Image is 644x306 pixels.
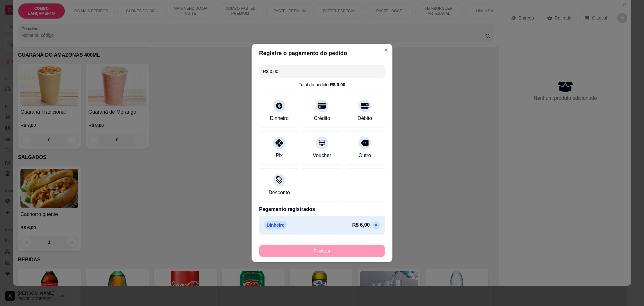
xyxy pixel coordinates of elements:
div: Pix [276,152,283,159]
div: Outro [358,152,371,159]
header: Registre o pagamento do pedido [252,44,392,63]
div: Desconto [269,189,290,196]
div: Crédito [314,115,330,122]
button: Close [381,45,391,55]
div: Total do pedido [299,82,345,88]
p: R$ 6,00 [352,221,370,229]
div: Dinheiro [270,115,289,122]
p: Pagamento registrados [259,206,385,213]
p: Dinheiro [264,221,287,229]
div: Débito [358,115,372,122]
div: R$ 0,00 [330,82,345,88]
div: Voucher [313,152,331,159]
input: Ex.: hambúrguer de cordeiro [263,65,381,78]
